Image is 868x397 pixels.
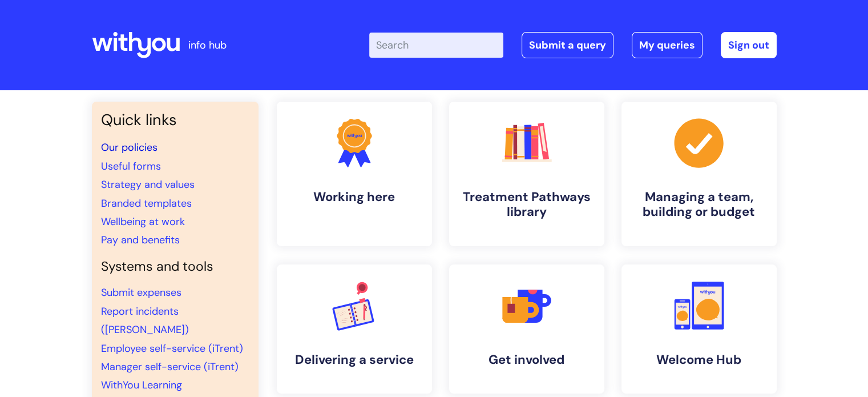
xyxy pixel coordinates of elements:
a: Useful forms [101,159,161,173]
h4: Systems and tools [101,259,249,275]
a: Pay and benefits [101,233,180,247]
a: Report incidents ([PERSON_NAME]) [101,304,189,336]
a: WithYou Learning [101,378,182,392]
h4: Welcome Hub [631,352,768,367]
a: Submit expenses [101,286,181,299]
p: info hub [188,36,227,54]
a: Get involved [449,264,604,394]
a: Sign out [721,32,777,58]
h4: Get involved [458,352,595,367]
input: Search [369,33,503,58]
a: Employee self-service (iTrent) [101,342,243,355]
a: Submit a query [522,32,613,58]
a: Delivering a service [277,264,432,394]
a: Treatment Pathways library [449,102,604,246]
a: Strategy and values [101,178,195,191]
a: Managing a team, building or budget [621,102,777,246]
a: Wellbeing at work [101,215,185,228]
h3: Quick links [101,111,249,129]
h4: Treatment Pathways library [458,190,595,220]
h4: Working here [286,190,423,204]
h4: Managing a team, building or budget [631,190,768,220]
a: My queries [632,32,703,58]
div: | - [369,32,777,58]
a: Branded templates [101,197,192,210]
a: Working here [277,102,432,246]
a: Welcome Hub [621,264,777,394]
h4: Delivering a service [286,352,423,367]
a: Our policies [101,141,158,154]
a: Manager self-service (iTrent) [101,360,239,374]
